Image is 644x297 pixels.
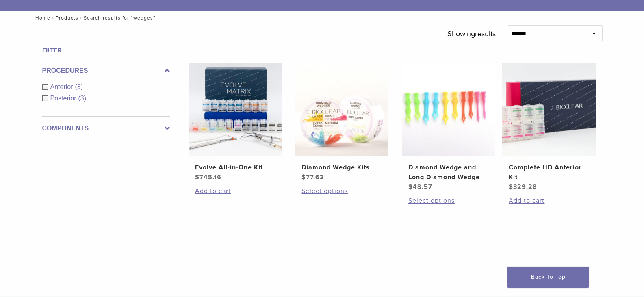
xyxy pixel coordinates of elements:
span: (3) [75,83,83,90]
bdi: 48.57 [408,183,432,191]
a: Products [56,15,78,21]
span: $ [408,183,413,191]
a: Complete HD Anterior KitComplete HD Anterior Kit $329.28 [502,63,596,192]
span: / [50,16,56,20]
span: $ [301,173,306,181]
img: Complete HD Anterior Kit [502,63,596,156]
a: Select options for “Diamond Wedge and Long Diamond Wedge” [408,196,489,206]
h2: Diamond Wedge and Long Diamond Wedge [408,163,489,182]
nav: Search results for “wedges” [30,11,615,25]
p: Showing results [447,25,496,42]
span: (3) [78,95,87,102]
bdi: 745.16 [195,173,221,181]
span: Posterior [50,95,78,102]
h2: Evolve All-in-One Kit [195,163,275,172]
span: $ [195,173,199,181]
img: Evolve All-in-One Kit [189,63,282,156]
a: Diamond Wedge KitsDiamond Wedge Kits $77.62 [295,63,389,182]
label: Procedures [42,66,170,76]
img: Diamond Wedge and Long Diamond Wedge [402,63,495,156]
h2: Diamond Wedge Kits [301,163,382,172]
img: Diamond Wedge Kits [295,63,388,156]
a: Add to cart: “Complete HD Anterior Kit” [509,196,589,206]
bdi: 77.62 [301,173,324,181]
span: / [78,16,84,20]
label: Components [42,124,170,133]
a: Add to cart: “Evolve All-in-One Kit” [195,186,275,196]
h2: Complete HD Anterior Kit [509,163,589,182]
a: Select options for “Diamond Wedge Kits” [301,186,382,196]
span: Anterior [50,83,75,90]
a: Back To Top [507,267,589,288]
a: Diamond Wedge and Long Diamond WedgeDiamond Wedge and Long Diamond Wedge $48.57 [401,63,496,192]
a: Evolve All-in-One KitEvolve All-in-One Kit $745.16 [188,63,283,182]
h4: Filter [42,46,170,55]
bdi: 329.28 [509,183,537,191]
span: $ [509,183,513,191]
a: Home [33,15,50,21]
